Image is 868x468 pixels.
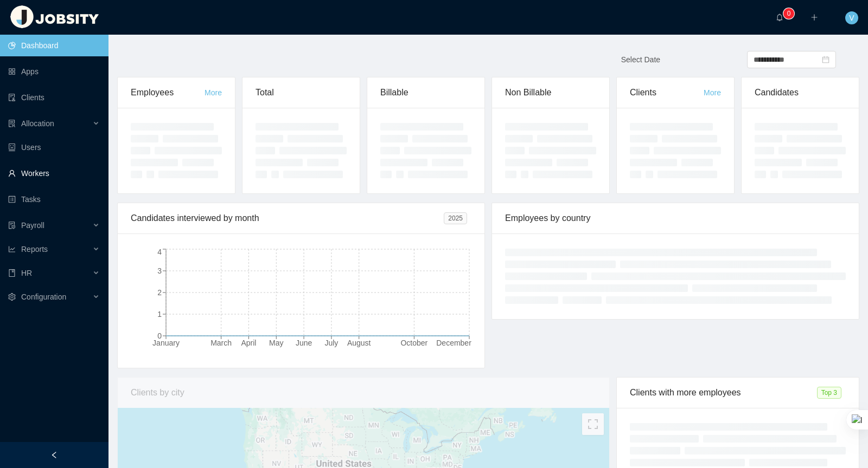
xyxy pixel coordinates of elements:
[324,339,338,347] tspan: July
[8,188,100,210] a: icon: profileTasks
[131,77,205,108] div: Employees
[8,245,16,253] i: icon: line-chart
[755,77,846,108] div: Candidates
[8,120,16,127] i: icon: solution
[21,245,48,253] span: Reports
[157,331,162,340] tspan: 0
[776,14,783,21] i: icon: bell
[704,88,721,97] a: More
[436,339,471,347] tspan: December
[205,88,222,97] a: More
[505,203,846,233] div: Employees by country
[8,222,16,229] i: icon: file-protect
[131,203,444,233] div: Candidates interviewed by month
[347,339,371,347] tspan: August
[21,119,54,128] span: Allocation
[822,56,829,63] i: icon: calendar
[21,269,32,277] span: HR
[444,212,467,224] span: 2025
[810,14,818,21] i: icon: plus
[157,266,162,275] tspan: 3
[380,77,471,108] div: Billable
[269,339,283,347] tspan: May
[630,378,817,408] div: Clients with more employees
[783,8,794,19] sup: 0
[8,162,100,184] a: icon: userWorkers
[8,136,100,158] a: icon: robotUsers
[21,221,44,230] span: Payroll
[630,77,704,108] div: Clients
[8,87,100,108] a: icon: auditClients
[621,55,660,64] span: Select Date
[8,61,100,82] a: icon: appstoreApps
[296,339,312,347] tspan: June
[157,310,162,318] tspan: 1
[8,269,16,277] i: icon: book
[8,35,100,56] a: icon: pie-chartDashboard
[849,11,854,24] span: V
[505,77,596,108] div: Non Billable
[256,77,347,108] div: Total
[157,248,162,256] tspan: 4
[152,339,180,347] tspan: January
[400,339,427,347] tspan: October
[8,293,16,301] i: icon: setting
[157,288,162,297] tspan: 2
[241,339,256,347] tspan: April
[21,292,66,301] span: Configuration
[210,339,232,347] tspan: March
[817,387,841,399] span: Top 3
